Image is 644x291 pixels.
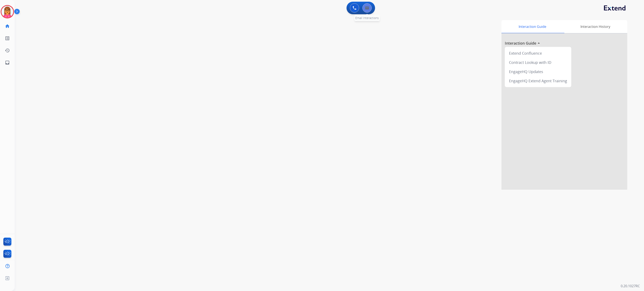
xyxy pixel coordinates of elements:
div: EngageHQ Updates [506,67,570,76]
mat-icon: inbox [5,60,10,65]
div: Extend Confluence [506,49,570,58]
mat-icon: list_alt [5,36,10,41]
div: Interaction Guide [501,20,563,33]
div: Contract Lookup with ID [506,58,570,67]
p: 0.20.1027RC [621,283,640,288]
img: avatar [1,6,13,18]
mat-icon: history [5,48,10,53]
span: Email Interactions [355,16,379,20]
div: EngageHQ Extend Agent Training [506,76,570,85]
div: Interaction History [563,20,627,33]
mat-icon: home [5,24,10,29]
